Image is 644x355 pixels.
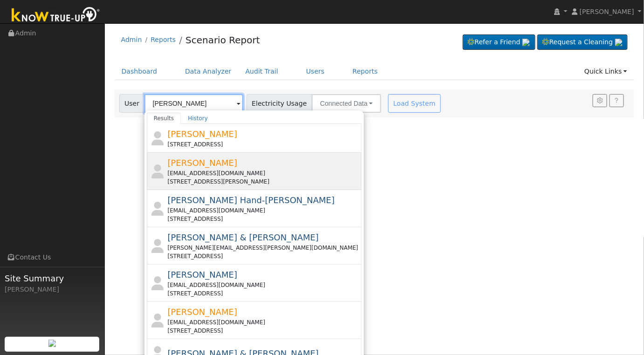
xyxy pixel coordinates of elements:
[168,281,360,289] div: [EMAIL_ADDRESS][DOMAIN_NAME]
[168,327,360,335] div: [STREET_ADDRESS]
[181,113,215,124] a: History
[299,63,332,80] a: Users
[168,244,360,252] div: [PERSON_NAME][EMAIL_ADDRESS][PERSON_NAME][DOMAIN_NAME]
[168,177,360,186] div: [STREET_ADDRESS][PERSON_NAME]
[7,5,105,26] img: Know True-Up
[168,252,360,260] div: [STREET_ADDRESS]
[119,94,145,113] span: User
[121,36,142,43] a: Admin
[577,63,634,80] a: Quick Links
[168,318,360,327] div: [EMAIL_ADDRESS][DOMAIN_NAME]
[168,140,360,149] div: [STREET_ADDRESS]
[463,34,535,50] a: Refer a Friend
[115,63,164,80] a: Dashboard
[168,129,238,139] span: [PERSON_NAME]
[168,195,335,205] span: [PERSON_NAME] Hand-[PERSON_NAME]
[522,39,530,46] img: retrieve
[5,285,100,294] div: [PERSON_NAME]
[346,63,385,80] a: Reports
[168,215,360,223] div: [STREET_ADDRESS]
[610,94,624,107] a: Help Link
[593,94,607,107] button: Settings
[615,39,623,46] img: retrieve
[48,340,56,347] img: retrieve
[168,206,360,215] div: [EMAIL_ADDRESS][DOMAIN_NAME]
[185,34,260,46] a: Scenario Report
[168,169,360,177] div: [EMAIL_ADDRESS][DOMAIN_NAME]
[537,34,628,50] a: Request a Cleaning
[147,113,181,124] a: Results
[151,36,176,43] a: Reports
[168,289,360,298] div: [STREET_ADDRESS]
[168,158,238,168] span: [PERSON_NAME]
[168,232,319,242] span: [PERSON_NAME] & [PERSON_NAME]
[144,94,243,113] input: Select a User
[168,270,238,280] span: [PERSON_NAME]
[5,272,100,285] span: Site Summary
[580,8,634,15] span: [PERSON_NAME]
[168,307,238,317] span: [PERSON_NAME]
[312,94,381,113] button: Connected Data
[178,63,239,80] a: Data Analyzer
[247,94,312,113] span: Electricity Usage
[239,63,285,80] a: Audit Trail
